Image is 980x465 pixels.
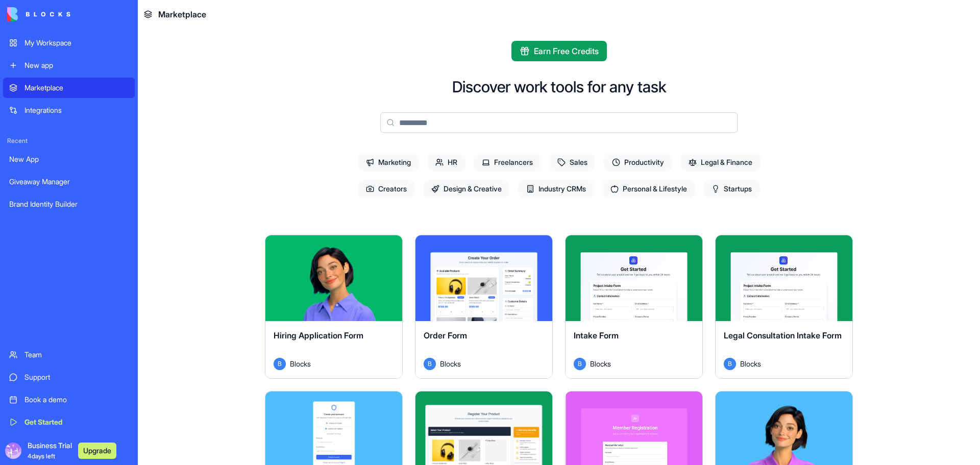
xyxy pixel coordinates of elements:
[574,330,619,340] span: Intake Form
[565,235,703,379] a: Intake FormBBlocks
[534,45,599,57] span: Earn Free Credits
[274,358,286,370] span: B
[3,389,135,410] a: Book a demo
[265,235,403,379] a: Hiring Application FormBBlocks
[724,330,842,340] span: Legal Consultation Intake Form
[452,78,666,96] h2: Discover work tools for any task
[9,154,129,164] div: New App
[3,78,135,98] a: Marketplace
[28,440,72,461] span: Business Trial
[7,7,70,21] img: logo
[358,153,419,172] span: Marketing
[3,345,135,365] a: Team
[511,41,607,61] button: Earn Free Credits
[549,153,596,172] span: Sales
[358,180,415,198] span: Creators
[474,153,541,172] span: Freelancers
[9,177,129,187] div: Giveaway Manager
[427,153,465,172] span: HR
[574,358,586,370] span: B
[158,8,206,20] span: Marketplace
[518,180,594,198] span: Industry CRMs
[3,55,135,76] a: New app
[424,358,436,370] span: B
[24,83,129,93] div: Marketplace
[24,60,129,70] div: New app
[3,412,135,432] a: Get Started
[740,358,761,369] span: Blocks
[3,149,135,169] a: New App
[3,367,135,387] a: Support
[715,235,853,379] a: Legal Consultation Intake FormBBlocks
[24,395,129,405] div: Book a demo
[590,358,611,369] span: Blocks
[724,358,736,370] span: B
[28,452,55,460] span: 4 days left
[680,153,761,172] span: Legal & Finance
[424,330,467,340] span: Order Form
[423,180,510,198] span: Design & Creative
[24,350,129,360] div: Team
[3,194,135,214] a: Brand Identity Builder
[274,330,363,340] span: Hiring Application Form
[24,38,129,48] div: My Workspace
[3,33,135,53] a: My Workspace
[3,172,135,192] a: Giveaway Manager
[9,199,129,209] div: Brand Identity Builder
[3,137,135,145] span: Recent
[703,180,760,198] span: Startups
[3,100,135,120] a: Integrations
[5,443,21,459] img: ACg8ocK7tC6GmUTa3wYSindAyRLtnC5UahbIIijpwl7Jo_uOzWMSvt0=s96-c
[602,180,695,198] span: Personal & Lifestyle
[78,443,116,459] button: Upgrade
[24,105,129,115] div: Integrations
[604,153,672,172] span: Productivity
[24,417,129,427] div: Get Started
[440,358,461,369] span: Blocks
[290,358,311,369] span: Blocks
[415,235,553,379] a: Order FormBBlocks
[24,372,129,382] div: Support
